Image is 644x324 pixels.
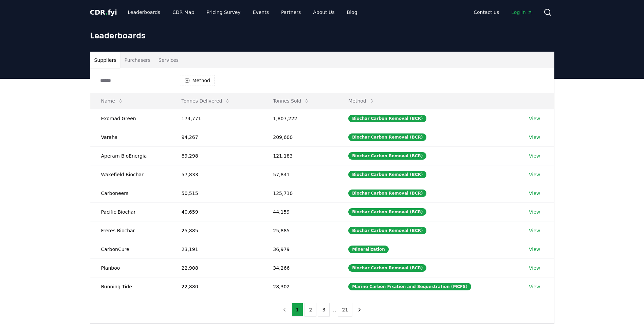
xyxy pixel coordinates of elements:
a: About Us [308,6,340,18]
a: CDR Map [167,6,200,18]
a: View [529,227,540,234]
button: 2 [305,303,316,317]
button: Name [96,94,129,108]
td: CarbonCure [90,240,171,258]
td: 121,183 [262,146,337,165]
div: Biochar Carbon Removal (BCR) [348,171,426,178]
a: Events [247,6,274,18]
button: 1 [292,303,303,317]
td: 22,908 [171,258,262,277]
td: Aperam BioEnergia [90,146,171,165]
a: Pricing Survey [201,6,246,18]
button: 3 [318,303,330,317]
div: Biochar Carbon Removal (BCR) [348,264,426,272]
nav: Main [468,6,538,18]
td: 94,267 [171,128,262,146]
td: Varaha [90,128,171,146]
button: Services [154,52,183,68]
a: Blog [342,6,363,18]
td: 23,191 [171,240,262,258]
td: 28,302 [262,277,337,296]
div: Biochar Carbon Removal (BCR) [348,208,426,216]
button: Tonnes Delivered [176,94,236,108]
td: 1,807,222 [262,109,337,128]
div: Biochar Carbon Removal (BCR) [348,227,426,234]
td: 50,515 [171,184,262,202]
button: Suppliers [90,52,121,68]
li: ... [331,306,336,314]
div: Biochar Carbon Removal (BCR) [348,152,426,160]
div: Biochar Carbon Removal (BCR) [348,190,426,197]
td: Running Tide [90,277,171,296]
td: Pacific Biochar [90,202,171,221]
a: View [529,265,540,271]
a: View [529,171,540,178]
div: Biochar Carbon Removal (BCR) [348,115,426,122]
button: Purchasers [120,52,154,68]
a: Log in [506,6,538,18]
span: Log in [511,9,532,16]
td: 57,841 [262,165,337,184]
span: . [105,8,108,16]
a: View [529,190,540,197]
a: View [529,134,540,141]
div: Biochar Carbon Removal (BCR) [348,133,426,141]
td: Wakefield Biochar [90,165,171,184]
nav: Main [122,6,363,18]
td: 57,833 [171,165,262,184]
button: Tonnes Sold [268,94,315,108]
button: Method [343,94,380,108]
td: 25,885 [171,221,262,240]
td: 34,266 [262,258,337,277]
td: 25,885 [262,221,337,240]
a: View [529,283,540,290]
td: 40,659 [171,202,262,221]
td: 36,979 [262,240,337,258]
a: View [529,246,540,253]
a: CDR.fyi [90,7,117,17]
a: View [529,209,540,215]
div: Marine Carbon Fixation and Sequestration (MCFS) [348,283,471,290]
a: View [529,115,540,122]
td: Exomad Green [90,109,171,128]
td: 125,710 [262,184,337,202]
div: Mineralization [348,246,389,253]
span: CDR fyi [90,8,117,16]
td: Freres Biochar [90,221,171,240]
td: 22,880 [171,277,262,296]
a: Contact us [468,6,504,18]
a: View [529,152,540,159]
td: 209,600 [262,128,337,146]
td: 89,298 [171,146,262,165]
h1: Leaderboards [90,30,554,41]
button: 21 [338,303,353,317]
td: 174,771 [171,109,262,128]
td: Carboneers [90,184,171,202]
a: Leaderboards [122,6,166,18]
td: Planboo [90,258,171,277]
button: Method [180,75,215,86]
a: Partners [276,6,306,18]
button: next page [354,303,365,317]
td: 44,159 [262,202,337,221]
